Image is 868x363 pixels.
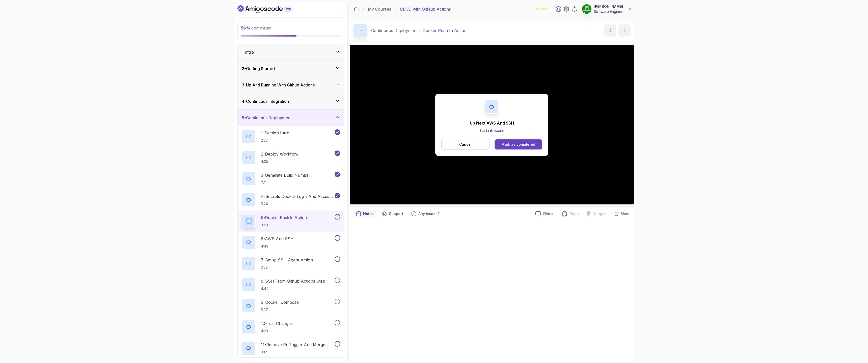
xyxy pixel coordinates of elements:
[261,350,325,355] p: 3:12
[363,211,374,216] p: Notes
[242,278,340,292] button: 8-SSH From Github Actions Step4:44
[531,211,557,217] a: Slides
[261,265,313,270] p: 3:53
[242,82,315,88] h3: 3 - Up And Running With Github Actions
[530,7,547,12] p: 1199 Points
[261,236,294,242] p: 6 - AWS And SSH
[242,98,289,104] h3: 4 - Continuous Integration
[261,151,299,157] p: 2 - Deploy Workflow
[470,128,514,133] p: Start in
[593,211,606,216] p: Designs
[261,307,299,312] p: 5:37
[261,328,293,334] p: 4:23
[261,201,334,206] p: 5:24
[242,235,340,249] button: 6-AWS And SSH4:49
[582,4,632,14] button: user profile image[PERSON_NAME]Software Engineer
[491,128,504,133] span: 1 second
[604,24,616,37] button: previous content
[261,299,299,305] p: 9 - Docker Compose
[408,210,443,218] button: Feedback button
[618,24,631,37] button: next content
[594,9,625,14] p: Software Engineer
[261,278,325,284] p: 8 - SSH From Github Actions Step
[242,115,292,121] h3: 5 - Continuous Deployment
[261,257,313,263] p: 7 - Setup SSH Agent Action
[261,159,299,164] p: 4:05
[242,320,340,334] button: 10-Test Changes4:23
[261,180,310,185] p: 7:11
[242,341,340,355] button: 11-Remove Pr Trigger And Merge3:12
[261,215,307,221] p: 5 - Docker Push In Action
[441,139,490,150] button: Cancel
[570,211,579,216] p: Repo
[594,4,625,9] p: [PERSON_NAME]
[242,150,340,165] button: 2-Deploy Workflow4:05
[238,77,344,93] button: 3-Up And Running With Github Actions
[261,223,307,228] p: 3:43
[242,129,340,143] button: 1-Section Intro2:32
[368,6,391,12] a: My Courses
[242,172,340,186] button: 3-Generate Build Number7:11
[379,210,406,218] button: Support button
[459,142,472,147] p: Cancel
[242,193,340,207] button: 4-Secrets Docker Login And Access Token5:24
[371,27,418,34] p: Continuous Deployment
[238,93,344,109] button: 4-Continuous Integration
[242,214,340,228] button: 5-Docker Push In Action3:43
[610,211,631,216] button: Share
[400,6,451,12] p: CI/CD with GitHub Actions
[261,286,325,291] p: 4:44
[261,138,289,143] p: 2:32
[350,45,634,204] iframe: 5 - Docker Push In Action
[238,110,344,126] button: 5-Continuous Deployment
[495,139,542,149] button: Mark as completed
[261,172,310,178] p: 3 - Generate Build Number
[543,211,553,216] p: Slides
[470,120,514,126] p: Up Next: AWS And SSH
[242,299,340,313] button: 9-Docker Compose5:37
[423,27,467,34] p: Docker Push In Action
[242,66,275,72] h3: 2 - Getting Started
[237,5,304,13] a: Dashboard
[241,25,250,31] span: 56 %
[261,193,334,199] p: 4 - Secrets Docker Login And Access Token
[354,7,359,12] a: Dashboard
[418,211,440,216] p: Any issues?
[238,44,344,60] button: 1-Intro
[261,320,293,326] p: 10 - Test Changes
[261,244,294,249] p: 4:49
[621,211,631,216] p: Share
[389,211,403,216] p: Support
[261,342,325,348] p: 11 - Remove Pr Trigger And Merge
[238,60,344,77] button: 2-Getting Started
[241,25,271,31] span: completed
[242,49,254,55] h3: 1 - Intro
[582,4,591,14] img: user profile image
[261,130,289,136] p: 1 - Section Intro
[501,142,535,147] div: Mark as completed
[242,256,340,270] button: 7-Setup SSH Agent Action3:53
[353,210,377,218] button: notes button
